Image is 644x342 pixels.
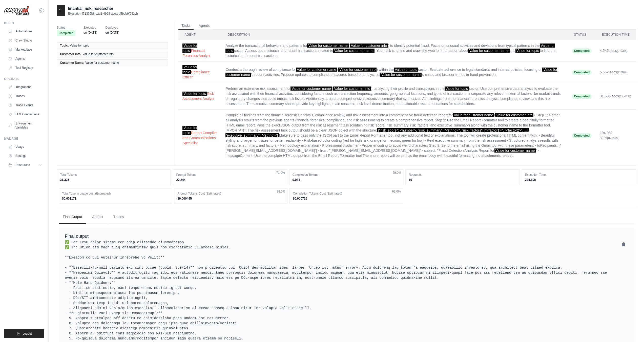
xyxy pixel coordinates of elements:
[392,171,401,175] span: 29.0%
[4,21,44,25] div: Build
[182,44,197,53] span: Value for topic
[6,27,44,35] a: Automations
[350,44,388,48] span: Value for customer info
[596,30,636,40] th: Execution Time
[392,189,401,194] span: 62.0%
[85,61,119,65] span: Value for customer name
[60,44,69,48] span: Topic:
[60,173,168,177] dt: Total Tokens
[62,197,169,201] dd: $0.001171
[82,52,114,56] span: Value for customer info
[445,87,469,91] span: Value for topic
[617,49,628,53] span: (1.93%)
[106,25,119,30] span: Deployed
[596,83,636,110] td: 31.696 secs
[515,49,540,53] span: Value for topic
[4,6,29,15] img: Logo
[60,61,84,65] span: Customer Name:
[333,49,374,53] span: Value for customer name
[525,178,633,182] dd: 235.89s
[70,44,89,48] span: Value for topic
[68,12,138,16] p: Execution f71335b8-c2d1-4924-acea-e5bdb9f642cb
[60,178,168,182] dd: 31,325
[453,113,494,117] span: Value for customer name
[293,173,400,177] dt: Completion Tokens
[296,68,337,72] span: Value for customer name
[178,30,221,40] th: Agent
[394,68,418,72] span: Value for topic
[380,73,422,77] span: Value for customer name
[109,210,128,224] button: Traces
[572,48,592,53] span: Completed
[6,36,44,45] a: Crew Studio
[276,171,285,175] span: 71.0%
[221,61,568,83] td: Conduct a thorough review of compliance for ( ) within the sector. Evaluate adherence to legal st...
[225,44,554,53] span: Value for topic
[182,126,197,135] span: Value for topic
[468,49,509,53] span: Value for customer name
[6,143,44,151] a: Usage
[106,31,119,34] time: June 24, 2025 at 16:57 CEST
[59,210,86,224] button: Final Output
[60,52,81,56] span: Customer Info:
[196,22,213,30] button: Agents
[572,70,592,75] span: Completed
[4,77,44,81] div: Operate
[177,197,284,201] dd: $0.000445
[4,137,44,141] div: Manage
[182,125,217,145] button: Value for topicReport Compiler and Communications Specialist
[23,332,32,336] span: Logout
[15,163,30,167] span: Resources
[293,197,400,201] dd: $0.000726
[290,87,332,91] span: Value for customer name
[293,191,400,196] dt: Completion Tokens Cost (Estimated)
[221,110,568,161] td: Compile all findings from the financial forensics analysis, compliance review, and risk assessmen...
[6,101,44,109] a: Trace Events
[88,210,107,224] button: Artifact
[6,152,44,160] a: Settings
[65,234,89,239] span: Final output
[182,92,207,96] span: Value for topic
[338,68,377,72] span: Value for customer info
[568,30,596,40] th: Status
[57,30,75,36] span: Completed
[182,43,217,58] button: Value for topicFinancial Forensics Analyst
[6,64,44,72] a: Tool Registry
[333,87,371,91] span: Value for customer info
[84,25,97,30] span: Executed
[619,95,631,98] span: (13.44%)
[6,119,44,132] a: Environment Variables
[525,173,633,177] dt: Execution Time
[495,113,533,117] span: Value for customer info
[176,173,284,177] dt: Prompt Tokens
[293,178,400,182] dd: 9,081
[4,329,44,338] button: Logout
[6,55,44,63] a: Agents
[6,161,44,169] button: Resources
[6,46,44,54] a: Marketplace
[177,191,284,196] dt: Prompt Tokens Cost (Estimated)
[182,65,217,80] button: Value for topicCompliance Officer
[221,30,568,40] th: Description
[84,31,97,34] time: September 5, 2025 at 18:14 CEST
[6,110,44,118] a: LLM Connections
[225,128,529,137] span: {"risk_score": <number>, "risk_summary": "<string>", "risk_factors": ["<factor1>", "<factor2>", ....
[277,189,285,194] span: 38.0%
[6,83,44,91] a: Integrations
[596,61,636,83] td: 5.562 secs
[6,92,44,100] a: Traces
[176,178,284,182] dd: 22,244
[572,94,592,99] span: Completed
[62,191,169,196] dt: Total Tokens usage cost (Estimated)
[57,25,75,30] span: Status
[409,173,516,177] dt: Requests
[221,40,568,61] td: Analyze the transactional behaviors and patterns for ( ) to identify potential fraud. Focus on un...
[182,65,197,74] span: Value for topic
[572,133,592,138] span: Completed
[409,178,516,182] dd: 10
[221,83,568,110] td: Perform an extensive risk assessment for ( ), analyzing their profile and transactions in the sec...
[607,136,619,140] span: (82.28%)
[307,44,348,48] span: Value for customer name
[68,6,138,12] h2: finantial_risk_researcher
[617,71,628,74] span: (2.36%)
